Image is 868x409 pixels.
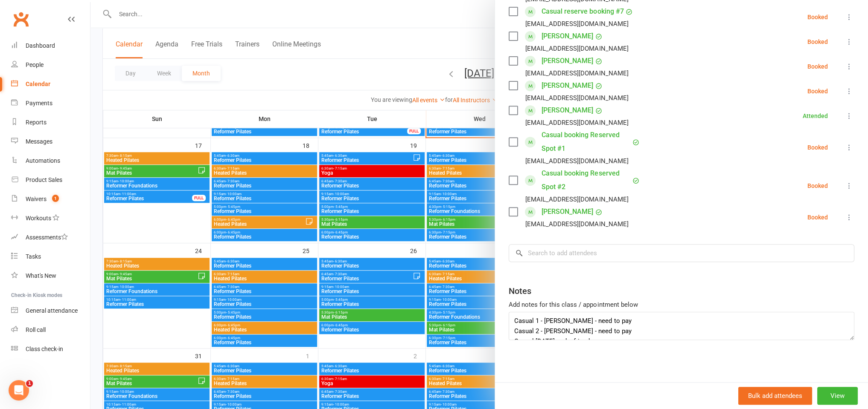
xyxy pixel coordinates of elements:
[11,94,90,113] a: Payments
[26,196,47,202] div: Waivers
[11,320,90,340] a: Roll call
[26,253,41,260] div: Tasks
[10,9,32,30] a: Clubworx
[26,346,63,352] div: Class check-in
[11,113,90,132] a: Reports
[807,214,828,220] div: Booked
[807,183,828,189] div: Booked
[803,113,828,119] div: Attended
[11,301,90,320] a: General attendance kiosk mode
[26,176,62,183] div: Product Sales
[509,285,531,297] div: Notes
[26,272,56,279] div: What's New
[11,209,90,228] a: Workouts
[807,88,828,94] div: Booked
[542,104,593,117] a: [PERSON_NAME]
[525,43,628,54] div: [EMAIL_ADDRESS][DOMAIN_NAME]
[26,234,68,241] div: Assessments
[509,300,854,310] div: Add notes for this class / appointment below
[525,92,628,104] div: [EMAIL_ADDRESS][DOMAIN_NAME]
[542,5,623,18] a: Casual reserve booking #7
[26,157,60,164] div: Automations
[807,144,828,150] div: Booked
[11,132,90,151] a: Messages
[807,14,828,20] div: Booked
[26,61,44,68] div: People
[26,119,47,126] div: Reports
[542,54,593,68] a: [PERSON_NAME]
[525,156,628,167] div: [EMAIL_ADDRESS][DOMAIN_NAME]
[11,247,90,266] a: Tasks
[738,387,812,405] button: Bulk add attendees
[26,215,51,222] div: Workouts
[542,29,593,43] a: [PERSON_NAME]
[542,79,593,92] a: [PERSON_NAME]
[11,75,90,94] a: Calendar
[525,117,628,128] div: [EMAIL_ADDRESS][DOMAIN_NAME]
[525,18,628,29] div: [EMAIL_ADDRESS][DOMAIN_NAME]
[817,387,858,405] button: View
[26,326,46,333] div: Roll call
[11,170,90,190] a: Product Sales
[542,167,630,194] a: Casual booking Reserved Spot #2
[807,39,828,45] div: Booked
[9,380,29,400] iframe: Intercom live chat
[26,42,55,49] div: Dashboard
[525,194,628,205] div: [EMAIL_ADDRESS][DOMAIN_NAME]
[542,128,630,156] a: Casual booking Reserved Spot #1
[11,228,90,247] a: Assessments
[525,68,628,79] div: [EMAIL_ADDRESS][DOMAIN_NAME]
[525,219,628,230] div: [EMAIL_ADDRESS][DOMAIN_NAME]
[26,380,33,387] span: 1
[11,151,90,170] a: Automations
[26,138,52,145] div: Messages
[11,36,90,55] a: Dashboard
[509,244,854,262] input: Search to add attendees
[26,100,52,107] div: Payments
[11,266,90,285] a: What's New
[26,307,78,314] div: General attendance
[542,205,593,219] a: [PERSON_NAME]
[807,63,828,69] div: Booked
[26,81,50,87] div: Calendar
[11,340,90,359] a: Class kiosk mode
[11,55,90,75] a: People
[52,195,59,202] span: 1
[11,190,90,209] a: Waivers 1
